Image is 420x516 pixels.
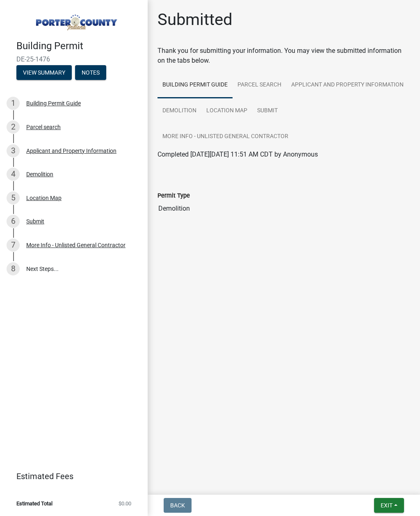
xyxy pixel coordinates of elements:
a: Location Map [201,98,252,124]
div: 2 [7,120,20,134]
h1: Submitted [157,10,233,30]
a: More Info - Unlisted General Contractor [157,124,293,150]
button: View Summary [16,65,72,80]
span: $0.00 [119,501,131,506]
div: Parcel search [26,124,61,130]
wm-modal-confirm: Notes [75,70,106,76]
div: 3 [7,144,20,157]
label: Permit Type [157,193,190,199]
div: 7 [7,239,20,252]
div: More Info - Unlisted General Contractor [26,242,126,248]
div: 6 [7,215,20,228]
div: Location Map [26,195,62,201]
div: Thank you for submitting your information. You may view the submitted information on the tabs below. [157,46,410,66]
a: Estimated Fees [7,468,135,484]
span: Estimated Total [16,501,52,506]
button: Exit [374,498,404,513]
div: 1 [7,97,20,110]
div: Demolition [26,171,53,177]
img: Porter County, Indiana [16,9,135,32]
span: DE-25-1476 [16,55,131,63]
a: Parcel search [233,72,286,98]
span: Exit [381,502,393,509]
button: Notes [75,65,106,80]
button: Back [164,498,192,513]
div: 5 [7,191,20,205]
h4: Building Permit [16,40,141,52]
wm-modal-confirm: Summary [16,70,72,76]
a: Demolition [157,98,201,124]
div: Submit [26,218,44,224]
a: Building Permit Guide [157,72,233,98]
span: Back [170,502,185,509]
div: 4 [7,168,20,181]
a: Applicant and Property Information [286,72,409,98]
div: Building Permit Guide [26,100,81,106]
div: Applicant and Property Information [26,148,116,154]
a: Submit [252,98,283,124]
div: 8 [7,262,20,275]
span: Completed [DATE][DATE] 11:51 AM CDT by Anonymous [157,150,318,158]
